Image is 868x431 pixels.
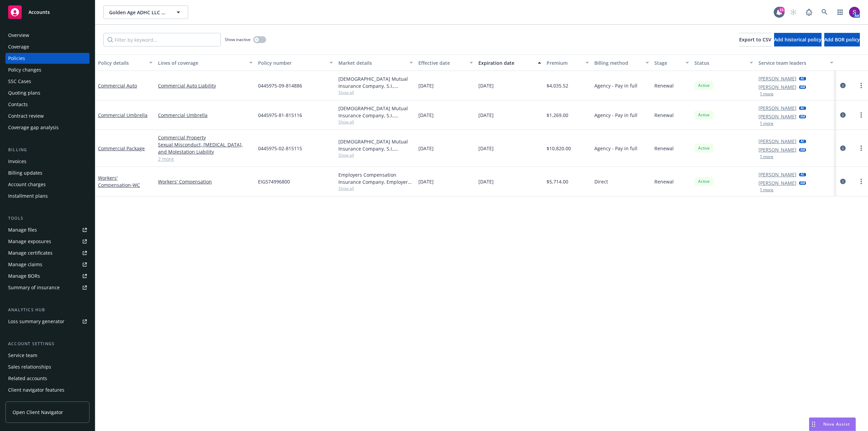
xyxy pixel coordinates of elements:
[258,178,290,185] span: EIG574996800
[8,224,37,235] div: Manage files
[338,171,413,185] div: Employers Compensation Insurance Company, Employers Insurance Group
[255,55,335,71] button: Policy number
[5,236,90,247] a: Manage exposures
[5,64,90,75] a: Policy changes
[547,178,568,185] span: $5,714.00
[774,33,822,46] button: Add historical policy
[478,59,534,66] div: Expiration date
[8,282,60,293] div: Summary of insurance
[692,55,756,71] button: Status
[544,55,592,71] button: Premium
[547,59,582,66] div: Premium
[258,145,302,152] span: 0445975-02-815115
[5,41,90,52] a: Coverage
[594,178,608,185] span: Direct
[338,119,413,125] span: Show all
[594,145,637,152] span: Agency - Pay in full
[8,76,31,87] div: SSC Cases
[5,271,90,281] a: Manage BORs
[98,82,137,89] a: Commercial Auto
[774,36,822,43] span: Add historical policy
[338,59,406,66] div: Market details
[5,122,90,133] a: Coverage gap analysis
[5,146,90,153] div: Billing
[98,59,145,66] div: Policy details
[8,385,64,395] div: Client navigator features
[103,33,221,46] input: Filter by keyword...
[8,156,26,167] div: Invoices
[697,178,711,184] span: Active
[225,37,251,42] span: Show inactive
[839,111,847,119] a: circleInformation
[654,145,674,152] span: Renewal
[5,224,90,235] a: Manage files
[809,417,856,431] button: Nova Assist
[594,112,637,119] span: Agency - Pay in full
[5,361,90,372] a: Sales relationships
[833,5,847,19] a: Switch app
[839,144,847,152] a: circleInformation
[849,7,860,18] img: photo
[158,59,245,66] div: Lines of coverage
[5,168,90,178] a: Billing updates
[758,113,796,120] a: [PERSON_NAME]
[418,145,434,152] span: [DATE]
[8,41,29,52] div: Coverage
[103,5,188,19] button: Golden Age ADHC LLC & Corona 135 LLC
[758,171,796,178] a: [PERSON_NAME]
[13,409,63,416] span: Open Client Navigator
[760,188,773,192] button: 1 more
[809,418,818,431] div: Drag to move
[5,282,90,293] a: Summary of insurance
[802,5,816,19] a: Report a Bug
[654,59,682,66] div: Stage
[5,259,90,270] a: Manage claims
[476,55,544,71] button: Expiration date
[857,177,865,185] a: more
[8,271,40,281] div: Manage BORs
[758,104,796,112] a: [PERSON_NAME]
[109,9,168,16] span: Golden Age ADHC LLC & Corona 135 LLC
[739,36,771,43] span: Export to CSV
[5,373,90,384] a: Related accounts
[8,248,53,258] div: Manage certificates
[5,191,90,201] a: Installment plans
[258,59,325,66] div: Policy number
[547,145,571,152] span: $10,820.00
[758,75,796,82] a: [PERSON_NAME]
[95,55,155,71] button: Policy details
[739,33,771,46] button: Export to CSV
[758,59,826,66] div: Service team leaders
[5,87,90,98] a: Quoting plans
[8,53,25,64] div: Policies
[8,259,42,270] div: Manage claims
[155,55,255,71] button: Lines of coverage
[336,55,416,71] button: Market details
[8,191,48,201] div: Installment plans
[98,112,147,118] a: Commercial Umbrella
[416,55,476,71] button: Effective date
[654,178,674,185] span: Renewal
[592,55,652,71] button: Billing method
[857,144,865,152] a: more
[760,121,773,125] button: 1 more
[258,82,302,89] span: 0445975-09-814886
[652,55,692,71] button: Stage
[5,350,90,361] a: Service team
[158,112,253,119] a: Commercial Umbrella
[787,5,800,19] a: Start snowing
[158,155,253,162] a: 2 more
[338,152,413,158] span: Show all
[8,64,41,75] div: Policy changes
[547,112,568,119] span: $1,269.00
[857,81,865,90] a: more
[418,178,434,185] span: [DATE]
[5,156,90,167] a: Invoices
[8,179,46,190] div: Account charges
[258,112,302,119] span: 0445975-81-815116
[758,138,796,145] a: [PERSON_NAME]
[418,59,466,66] div: Effective date
[478,178,494,185] span: [DATE]
[28,9,50,15] span: Accounts
[418,112,434,119] span: [DATE]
